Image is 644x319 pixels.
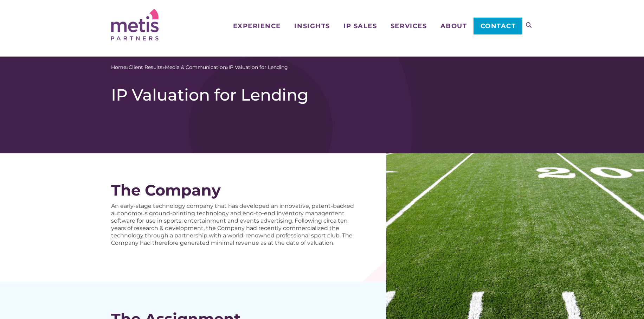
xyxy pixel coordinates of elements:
span: IP Sales [343,23,377,29]
span: IP Valuation for Lending [228,64,288,71]
div: The Company [111,181,358,199]
span: » » » [111,64,288,71]
a: Media & Communication [165,64,226,71]
a: Contact [474,18,522,34]
a: Client Results [129,64,162,71]
img: Metis Partners [111,9,159,40]
p: An early-stage technology company that has developed an innovative, patent-backed autonomous grou... [111,202,358,247]
a: Home [111,64,126,71]
span: Services [391,23,427,29]
span: Insights [294,23,330,29]
h1: IP Valuation for Lending [111,85,533,105]
span: Experience [233,23,281,29]
span: Contact [481,23,516,29]
span: About [440,23,467,29]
